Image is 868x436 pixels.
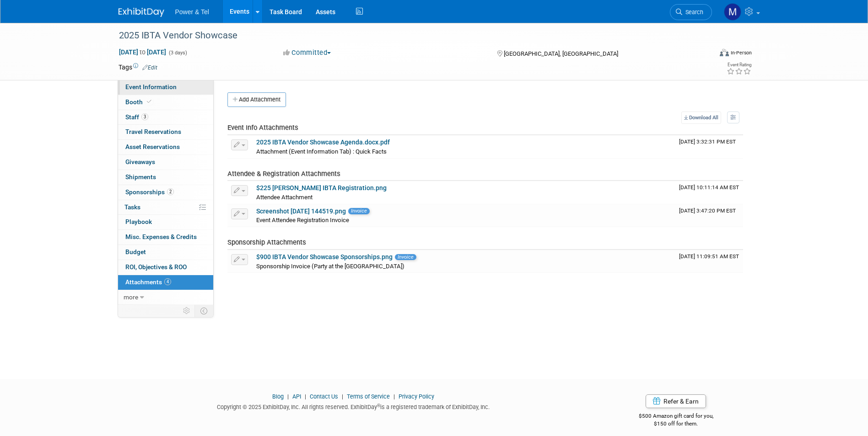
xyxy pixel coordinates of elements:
span: 2 [167,188,174,195]
div: $150 off for them. [602,420,750,428]
sup: ® [377,403,380,408]
a: Search [670,4,712,20]
span: Upload Timestamp [679,138,736,145]
a: Tasks [118,200,213,215]
img: Madalyn Bobbitt [724,3,741,21]
div: Event Format [658,48,752,61]
span: Power & Tel [175,8,209,16]
img: ExhibitDay [119,8,164,17]
a: Shipments [118,170,213,185]
span: Event Info Attachments [227,123,298,132]
span: ROI, Objectives & ROO [125,263,187,271]
a: Blog [272,393,284,400]
span: Playbook [125,218,152,225]
a: Terms of Service [347,393,390,400]
a: ROI, Objectives & ROO [118,260,213,275]
div: In-Person [730,49,752,56]
span: | [391,393,397,400]
span: Search [682,9,703,16]
button: Committed [280,48,334,58]
a: Contact Us [310,393,338,400]
a: 2025 IBTA Vendor Showcase Agenda.docx.pdf [256,138,390,146]
span: Budget [125,248,146,255]
span: Attendee Attachment [256,194,313,201]
img: Format-Inperson.png [720,49,729,56]
span: Tasks [124,203,140,211]
div: $500 Amazon gift card for you, [602,406,750,427]
button: Add Attachment [227,92,286,107]
a: Playbook [118,215,213,229]
td: Upload Timestamp [675,204,743,227]
a: Budget [118,245,213,260]
span: [GEOGRAPHIC_DATA], [GEOGRAPHIC_DATA] [504,50,618,57]
span: Upload Timestamp [679,253,739,260]
span: more [124,293,138,301]
div: 2025 IBTA Vendor Showcase [116,27,698,44]
td: Tags [119,63,157,72]
span: to [138,48,147,56]
i: Booth reservation complete [147,99,151,104]
a: Edit [142,64,157,71]
span: Travel Reservations [125,128,181,135]
a: Sponsorships2 [118,185,213,200]
span: Invoice [348,208,370,214]
td: Personalize Event Tab Strip [179,305,195,317]
span: Sponsorships [125,188,174,196]
td: Upload Timestamp [675,250,743,273]
a: $900 IBTA Vendor Showcase Sponsorships.png [256,253,393,261]
span: Giveaways [125,158,155,165]
a: Refer & Earn [646,394,706,408]
span: Attachments [125,278,171,286]
a: Screenshot [DATE] 144519.png [256,207,346,215]
td: Upload Timestamp [675,135,743,158]
span: Event Attendee Registration Invoice [256,217,349,223]
a: Booth [118,95,213,110]
span: Attachment (Event Information Tab) : Quick Facts [256,148,387,155]
a: Event Information [118,80,213,95]
span: Sponsorship Attachments [227,238,306,246]
span: Booth [125,98,153,106]
span: | [285,393,291,400]
td: Toggle Event Tabs [194,305,213,317]
span: Shipments [125,173,156,181]
a: more [118,290,213,305]
td: Upload Timestamp [675,181,743,204]
a: Attachments4 [118,275,213,290]
a: Staff3 [118,110,213,125]
span: Upload Timestamp [679,184,739,191]
a: Asset Reservations [118,140,213,154]
span: | [302,393,308,400]
span: [DATE] [DATE] [119,48,167,56]
a: Download All [681,112,721,124]
span: 3 [141,113,148,120]
span: Sponsorship Invoice (Party at the [GEOGRAPHIC_DATA]) [256,263,404,270]
span: Event Information [125,83,177,90]
a: $225 [PERSON_NAME] IBTA Registration.png [256,184,387,191]
a: Travel Reservations [118,125,213,139]
span: Asset Reservations [125,143,180,150]
span: Invoice [395,254,416,260]
span: (3 days) [168,50,187,56]
div: Event Rating [727,63,751,67]
span: Staff [125,113,148,121]
a: Privacy Policy [399,393,434,400]
a: Misc. Expenses & Credits [118,230,213,245]
span: Misc. Expenses & Credits [125,233,197,240]
span: Attendee & Registration Attachments [227,170,340,178]
a: Giveaways [118,155,213,170]
span: | [340,393,345,400]
div: Copyright © 2025 ExhibitDay, Inc. All rights reserved. ExhibitDay is a registered trademark of Ex... [119,401,589,411]
span: 4 [164,278,171,285]
a: API [292,393,301,400]
span: Upload Timestamp [679,207,736,214]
